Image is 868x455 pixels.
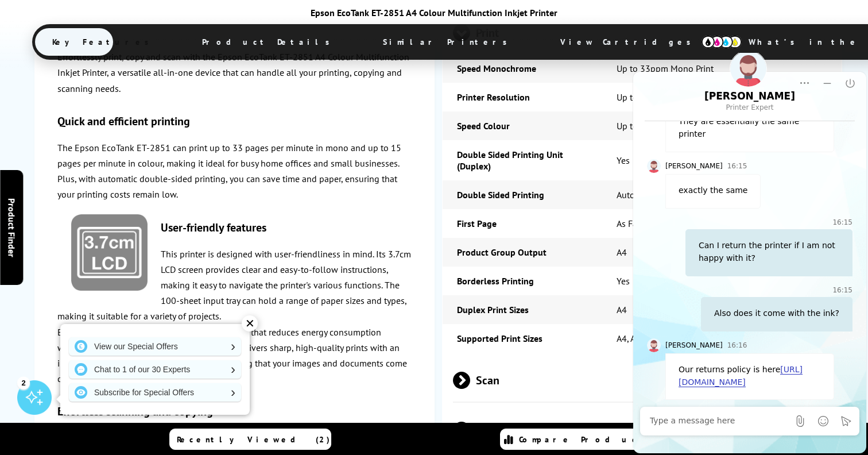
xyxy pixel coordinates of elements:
h3: Effortless scanning and copying [57,404,411,419]
a: Chat to 1 of our 30 Experts [69,360,241,379]
a: View our Special Offers [69,337,241,356]
td: A4 [602,295,842,324]
td: Supported Print Sizes [443,324,602,353]
a: Recently Viewed (2) [169,429,331,450]
p: This printer is designed with user-friendliness in mind. Its 3.7cm LCD screen provides clear and ... [57,246,411,324]
td: Duplex Print Sizes [443,295,602,324]
a: Compare Products [500,429,662,450]
td: Automatic Double Sided Printing [602,180,842,209]
td: A4, A5, A6 [602,324,842,353]
td: Up to 15ppm Colour Print [602,111,842,140]
p: Effortlessly print, copy and scan with the Epson EcoTank ET-2851 A4 Colour Multifunction Inkjet P... [57,49,411,97]
td: Speed Colour [443,111,602,140]
td: Double Sided Printing Unit (Duplex) [443,140,602,180]
span: Compare Products [519,434,658,445]
td: Product Group Output [443,238,602,267]
span: Product Details [185,28,353,56]
span: Key Features [35,28,172,56]
td: A4 [602,238,842,267]
div: Epson EcoTank ET-2851 A4 Colour Multifunction Inkjet Printer [32,7,836,18]
td: Up to 5,760 x 1,440 dpi Print [602,83,842,111]
a: Subscribe for Special Offers [69,383,241,402]
h3: Quick and efficient printing [57,114,411,129]
iframe: chat window [631,53,868,455]
td: Printer Resolution [443,83,602,111]
td: As Fast as 10 Seconds First page [602,209,842,238]
td: Up to 33ppm Mono Print [602,54,842,83]
td: Yes [602,140,842,180]
img: Epson-3.7cm-Display-Icon.png [71,214,148,290]
h3: User-friendly features [57,219,411,234]
span: Similar Printers [366,28,530,56]
td: Speed Monochrome [443,54,602,83]
span: View Cartridges [543,27,719,57]
span: Recently Viewed (2) [177,434,330,445]
span: Product Finder [6,198,17,257]
p: Equipped with Epson's Micro Piezo™ technology that reduces energy consumption without compromisin... [57,324,411,387]
p: The Epson EcoTank ET-2851 can print up to 33 pages per minute in mono and up to 15 pages per minu... [57,140,411,203]
img: cmyk-icon.svg [702,36,742,48]
td: Borderless Printing [443,267,602,295]
span: Copy [453,408,832,452]
td: Yes [602,267,842,295]
td: First Page [443,209,602,238]
div: ✕ [242,315,258,331]
span: Scan [453,358,832,402]
td: Double Sided Printing [443,180,602,209]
